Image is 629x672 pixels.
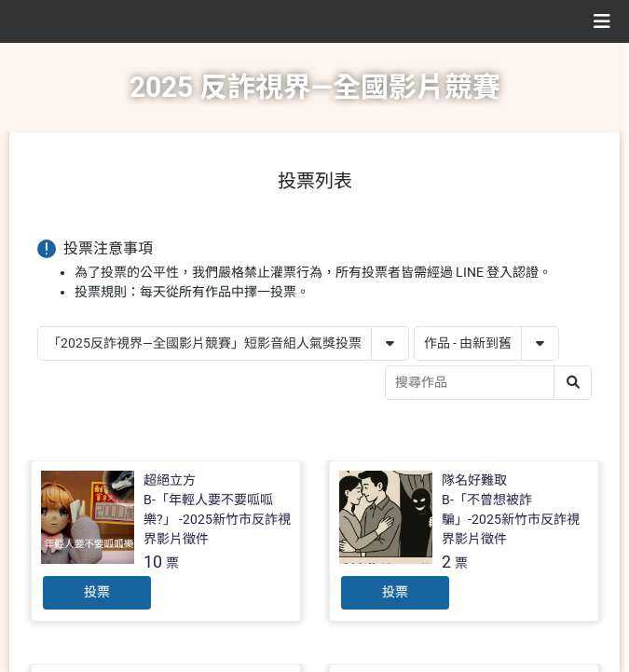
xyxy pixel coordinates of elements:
span: 票 [166,555,179,570]
input: 搜尋作品 [386,366,591,399]
span: 票 [455,555,468,570]
li: 為了投票的公平性，我們嚴格禁止灌票行為，所有投票者皆需經過 LINE 登入認證。 [75,263,592,282]
h1: 投票列表 [37,170,592,192]
h1: 2025 反詐視界—全國影片競賽 [130,43,500,132]
span: 投票注意事項 [63,240,153,257]
div: 超絕立方 [144,471,196,490]
span: 投票 [84,584,110,599]
span: 2 [442,552,451,571]
span: 投票 [382,584,408,599]
div: 隊名好難取 [442,471,507,490]
a: 超絕立方B-「年輕人要不要呱呱樂?」 -2025新竹市反詐視界影片徵件10票投票 [31,460,301,622]
div: B-「不曾想被詐騙」-2025新竹市反詐視界影片徵件 [442,490,589,549]
span: 10 [144,552,162,571]
div: B-「年輕人要不要呱呱樂?」 -2025新竹市反詐視界影片徵件 [144,490,291,549]
a: 隊名好難取B-「不曾想被詐騙」-2025新竹市反詐視界影片徵件2票投票 [329,460,599,622]
li: 投票規則：每天從所有作品中擇一投票。 [75,282,592,302]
